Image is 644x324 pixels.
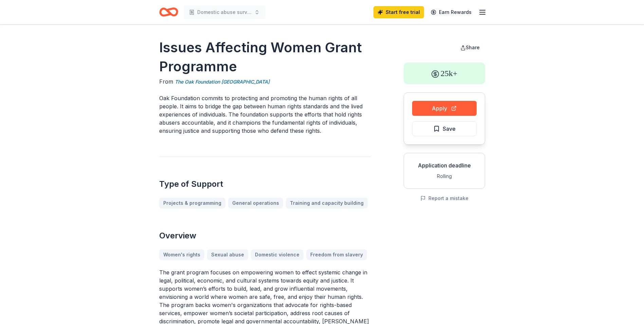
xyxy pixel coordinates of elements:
[175,78,270,86] a: The Oak Foundation [GEOGRAPHIC_DATA]
[159,4,178,20] a: Home
[412,101,477,116] button: Apply
[159,230,371,241] h2: Overview
[159,179,371,190] h2: Type of Support
[159,77,371,86] div: From
[228,198,283,209] a: General operations
[466,44,480,50] span: Share
[159,94,371,135] p: Oak Foundation commits to protecting and promoting the human rights of all people. It aims to bri...
[409,172,479,180] div: Rolling
[184,5,265,19] button: Domestic abuse survivor support
[404,62,485,84] div: 25k+
[443,124,456,133] span: Save
[286,198,368,209] a: Training and capacity building
[455,41,485,54] button: Share
[412,121,477,136] button: Save
[420,194,468,202] button: Report a mistake
[159,38,371,76] h1: Issues Affecting Women Grant Programme
[373,6,424,18] a: Start free trial
[409,161,479,169] div: Application deadline
[159,198,225,209] a: Projects & programming
[427,6,476,18] a: Earn Rewards
[197,8,252,16] span: Domestic abuse survivor support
